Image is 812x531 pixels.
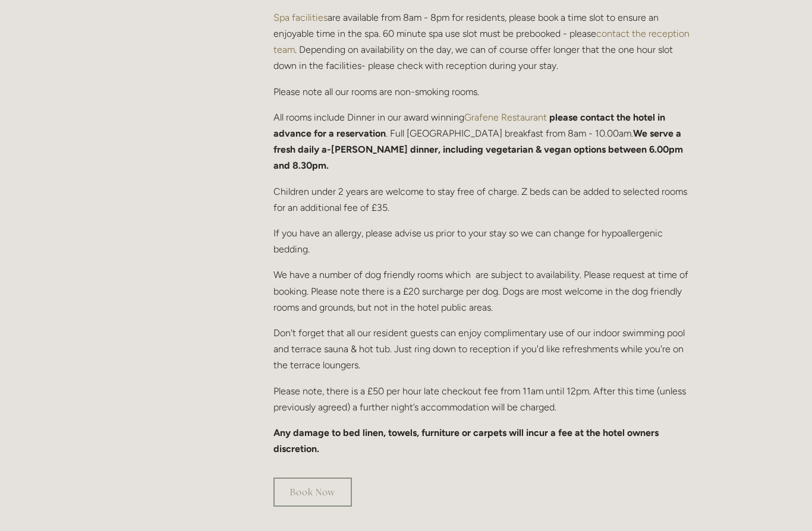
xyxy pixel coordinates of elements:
[273,84,690,100] p: Please note all our rooms are non-smoking rooms.
[273,267,690,315] p: We have a number of dog friendly rooms which are subject to availability. Please request at time ...
[273,383,690,415] p: Please note, there is a £50 per hour late checkout fee from 11am until 12pm. After this time (unl...
[273,325,690,374] p: Don't forget that all our resident guests can enjoy complimentary use of our indoor swimming pool...
[273,109,690,174] p: All rooms include Dinner in our award winning . Full [GEOGRAPHIC_DATA] breakfast from 8am - 10.00am.
[273,12,328,23] a: Spa facilities
[464,112,547,123] a: Grafene Restaurant
[273,225,690,257] p: If you have an allergy, please advise us prior to your stay so we can change for hypoallergenic b...
[273,184,690,216] p: Children under 2 years are welcome to stay free of charge. Z beds can be added to selected rooms ...
[273,478,352,507] a: Book Now
[273,10,690,74] p: are available from 8am - 8pm for residents, please book a time slot to ensure an enjoyable time i...
[273,427,661,454] strong: Any damage to bed linen, towels, furniture or carpets will incur a fee at the hotel owners discre...
[273,128,685,171] strong: We serve a fresh daily a-[PERSON_NAME] dinner, including vegetarian & vegan options between 6.00p...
